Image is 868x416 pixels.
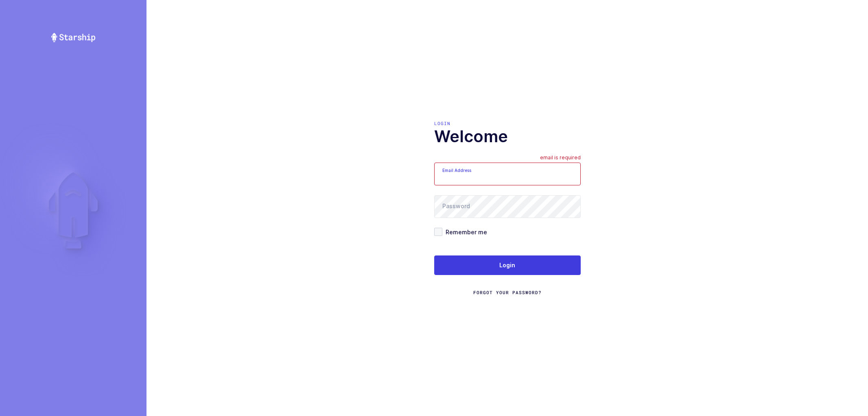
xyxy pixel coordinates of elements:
input: Email Address [434,163,581,185]
div: email is required [540,154,581,163]
button: Login [434,255,581,275]
h1: Welcome [434,127,581,146]
a: Forgot Your Password? [473,289,542,296]
span: Remember me [442,228,487,236]
span: Login [499,261,515,269]
div: Login [434,120,581,127]
img: Starship [50,33,96,42]
input: Password [434,195,581,218]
